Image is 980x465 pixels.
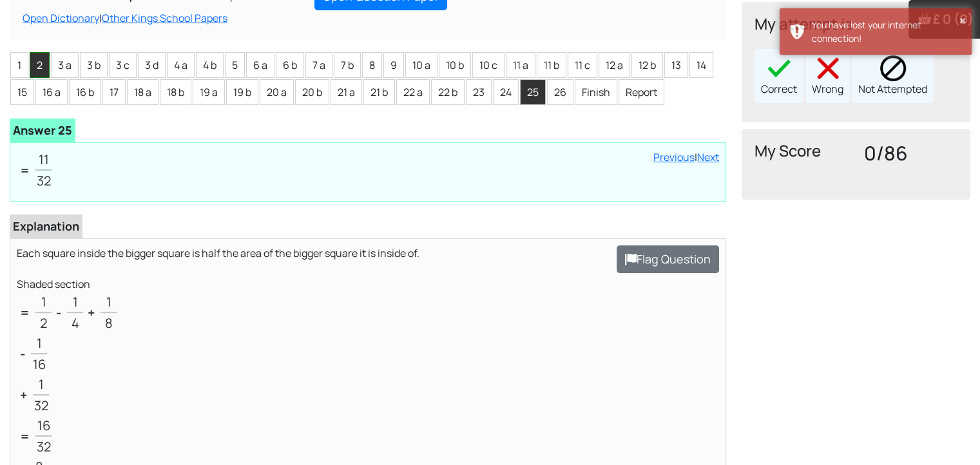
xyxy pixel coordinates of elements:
li: 15 [10,79,34,105]
li: 10 b [439,52,471,78]
li: 10 a [405,52,437,78]
div: Not Attempted [852,49,934,103]
img: cross40x40.png [815,55,841,81]
h3: 0/86 [864,142,957,165]
td: 1 [30,334,48,352]
li: 23 [466,79,492,105]
li: 11 a [506,52,535,78]
li: 26 [547,79,573,105]
li: Finish [575,79,617,105]
li: 8 [362,52,382,78]
b: + [88,304,95,321]
li: 25 [520,79,546,105]
li: Report [619,79,664,105]
td: 8 [100,314,117,332]
li: 19 a [193,79,225,105]
li: 12 b [631,52,663,78]
b: Answer 25 [13,122,72,138]
b: = [20,162,30,179]
li: 6 b [276,52,304,78]
b: - [20,345,25,363]
li: 2 [30,52,50,78]
li: 16 b [69,79,101,105]
li: 17 [102,79,126,105]
b: + [20,386,27,404]
a: Open Dictionary [23,11,99,25]
li: 12 a [599,52,630,78]
li: 3 c [109,52,137,78]
li: 14 [689,52,713,78]
li: 21 a [331,79,362,105]
li: 7 b [334,52,361,78]
li: 11 c [568,52,597,78]
td: 32 [35,171,52,190]
li: 3 a [51,52,79,78]
a: Next [697,150,719,164]
li: 11 b [537,52,566,78]
li: 3 d [138,52,166,78]
td: 1 [35,292,52,311]
td: 32 [35,437,52,456]
button: × [959,14,966,27]
td: 1 [32,375,50,394]
li: 5 [225,52,245,78]
td: 1 [66,292,84,311]
td: 11 [35,150,52,169]
li: 18 a [127,79,159,105]
li: 22 a [396,79,430,105]
img: block.png [880,55,906,81]
li: 1 [10,52,28,78]
div: | [23,10,713,26]
li: 6 a [246,52,274,78]
div: Correct [754,49,803,103]
li: 3 b [80,52,108,78]
li: 4 a [167,52,195,78]
b: Explanation [13,218,79,234]
li: 20 a [260,79,294,105]
a: Previous [653,150,695,164]
li: 4 b [196,52,224,78]
a: Other Kings School Papers [102,11,227,25]
td: 2 [35,314,52,332]
td: 1 [100,292,117,311]
div: | [653,149,719,165]
img: right40x40.png [766,55,792,81]
td: 16 [30,355,48,374]
td: 32 [32,396,50,415]
li: 20 b [295,79,329,105]
li: 9 [383,52,404,78]
button: Flag Question [617,245,719,273]
b: - [56,304,61,321]
li: 13 [664,52,688,78]
div: Wrong [805,49,850,103]
li: 22 b [431,79,465,105]
li: 18 b [160,79,191,105]
td: 4 [66,314,84,332]
td: 16 [35,416,52,435]
li: 7 a [305,52,332,78]
b: = [20,304,30,321]
li: 21 b [363,79,395,105]
li: 19 b [226,79,258,105]
li: 10 c [472,52,504,78]
h4: My Score [754,142,848,160]
div: You have lost your internet connection! [812,18,962,45]
li: 16 a [35,79,68,105]
li: 24 [493,79,519,105]
b: = [20,428,30,445]
h4: My attempt is [754,15,957,33]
